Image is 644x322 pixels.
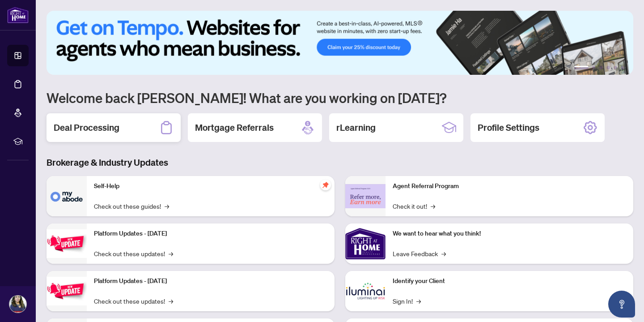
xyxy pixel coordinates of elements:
[169,249,173,258] span: →
[9,296,26,313] img: Profile Icon
[165,201,169,211] span: →
[393,181,626,191] p: Agent Referral Program
[94,276,327,286] p: Platform Updates - [DATE]
[94,229,327,239] p: Platform Updates - [DATE]
[336,121,376,134] h2: rLearning
[195,121,274,134] h2: Mortgage Referrals
[94,181,327,191] p: Self-Help
[47,156,633,169] h3: Brokerage & Industry Updates
[608,291,635,318] button: Open asap
[94,201,169,211] a: Check out these guides!→
[94,296,173,306] a: Check out these updates!→
[431,201,435,211] span: →
[47,176,87,216] img: Self-Help
[345,184,386,209] img: Agent Referral Program
[47,229,87,258] img: Platform Updates - July 21, 2025
[47,11,633,75] img: Slide 0
[393,249,446,258] a: Leave Feedback→
[621,66,624,69] button: 6
[599,66,603,69] button: 3
[393,201,435,211] a: Check it out!→
[54,121,119,134] h2: Deal Processing
[478,121,539,134] h2: Profile Settings
[606,66,610,69] button: 4
[345,223,386,264] img: We want to hear what you think!
[47,277,87,305] img: Platform Updates - July 8, 2025
[345,271,386,311] img: Identify your Client
[393,276,626,286] p: Identify your Client
[441,249,446,258] span: →
[320,180,331,190] span: pushpin
[47,89,633,106] h1: Welcome back [PERSON_NAME]! What are you working on [DATE]?
[393,296,421,306] a: Sign In!→
[94,249,173,258] a: Check out these updates!→
[416,296,421,306] span: →
[169,296,173,306] span: →
[574,66,589,69] button: 1
[614,66,617,69] button: 5
[7,7,29,23] img: logo
[592,66,596,69] button: 2
[393,229,626,239] p: We want to hear what you think!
